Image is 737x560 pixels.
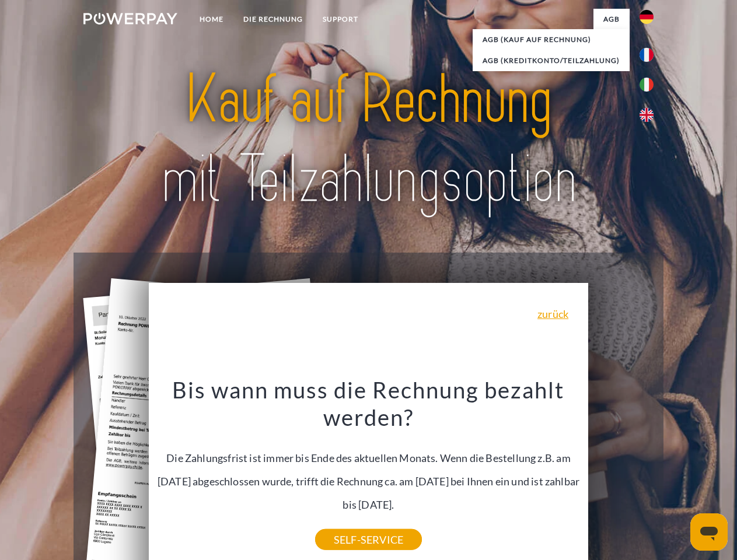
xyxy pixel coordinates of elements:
[640,10,654,24] img: de
[537,309,568,319] a: zurück
[640,48,654,62] img: fr
[313,9,368,30] a: SUPPORT
[83,13,177,24] img: logo-powerpay-white.svg
[593,9,630,30] a: agb
[690,513,728,551] iframe: Schaltfläche zum Öffnen des Messaging-Fensters
[156,376,582,540] div: Die Zahlungsfrist ist immer bis Ende des aktuellen Monats. Wenn die Bestellung z.B. am [DATE] abg...
[190,9,233,30] a: Home
[473,29,630,50] a: AGB (Kauf auf Rechnung)
[111,56,626,223] img: title-powerpay_de.svg
[156,376,582,432] h3: Bis wann muss die Rechnung bezahlt werden?
[315,529,422,550] a: SELF-SERVICE
[640,78,654,92] img: it
[473,50,630,71] a: AGB (Kreditkonto/Teilzahlung)
[640,108,654,122] img: en
[233,9,313,30] a: DIE RECHNUNG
